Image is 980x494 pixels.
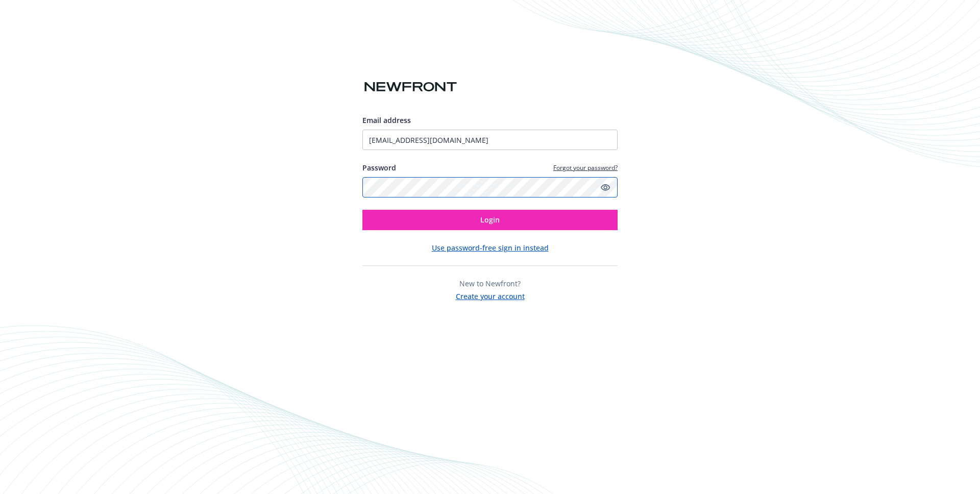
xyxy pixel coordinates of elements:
span: Email address [362,115,411,125]
button: Login [362,210,618,230]
span: New to Newfront? [459,279,521,288]
a: Show password [599,181,611,193]
input: Enter your email [362,130,618,150]
label: Password [362,162,396,173]
button: Use password-free sign in instead [432,242,549,253]
a: Forgot your password? [553,163,618,172]
span: Login [480,215,500,225]
input: Enter your password [362,177,618,197]
button: Create your account [456,289,525,302]
img: Newfront logo [362,78,459,96]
